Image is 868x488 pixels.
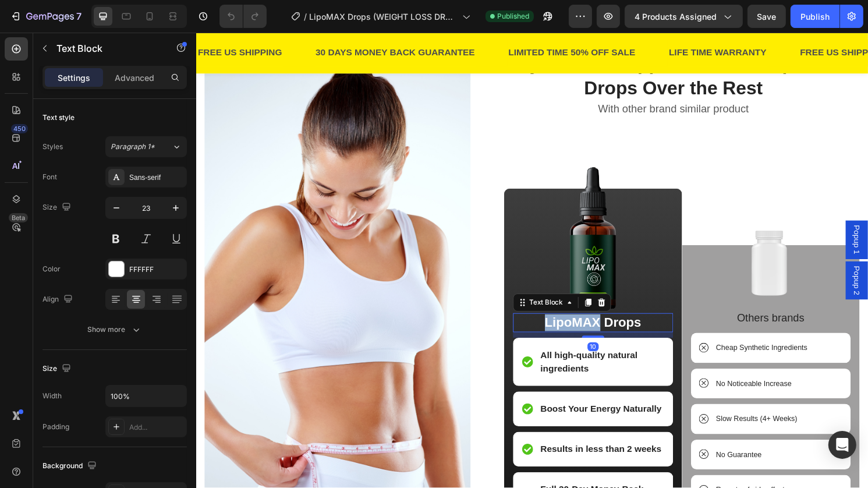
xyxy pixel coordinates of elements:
div: FFFFFF [129,264,184,275]
img: gempages_560787834538034266-11604624-75d1-4408-a03a-f9b0dbd36a80.png [355,136,471,292]
div: Add... [129,422,184,433]
p: Slow Results (4+ Weeks) [541,396,625,408]
span: Popup 1 [681,200,693,231]
div: Text style [42,112,75,123]
p: FREE US SHIPPING [628,13,715,30]
div: LIMITED TIME 50% OFF SALE [324,12,458,31]
p: Text Block [56,41,155,55]
span: 4 products assigned [635,10,717,23]
p: No Noticeable Increase [541,359,619,371]
span: Published [497,11,529,22]
button: Publish [791,5,839,28]
div: 450 [11,124,28,133]
input: Auto [106,386,186,406]
div: 30 DAYS MONEY BACK GUARANTEE [123,12,291,31]
div: Beta [9,213,28,222]
strong: All high-quality natural ingredients [358,330,459,354]
button: Paragraph 1* [105,136,187,157]
strong: Boost Your Energy Naturally [358,386,484,396]
span: Popup 2 [681,243,693,273]
span: / [304,10,307,23]
p: Reports of side effects [541,470,616,482]
p: LipoMAX Drops [331,293,495,310]
div: Rich Text Editor. Editing area: main [330,292,496,312]
p: Why Smart Shoppers Choose LipoMAX Drops Over the Rest [304,20,689,70]
p: Advanced [115,72,154,84]
div: Size [42,200,73,215]
div: Color [42,264,61,274]
p: 7 [76,9,82,23]
p: FREE US SHIPPING [2,13,89,30]
div: 10 [407,322,419,331]
span: LipoMAX Drops (WEIGHT LOSS DROPS) [309,10,458,23]
div: Show more [88,324,142,335]
div: Font [42,172,57,182]
span: Save [757,12,777,22]
div: Background [42,458,99,474]
div: Sans-serif [129,172,184,183]
div: Size [42,361,73,377]
p: Others brands [516,289,680,306]
div: Publish [800,10,830,23]
button: 4 products assigned [625,5,743,28]
iframe: Design area [196,33,868,488]
div: Open Intercom Messenger [828,431,856,459]
button: Show more [42,319,187,340]
p: No Guarantee [541,433,589,445]
strong: Results in less than 2 weeks [358,428,484,438]
p: Cheap Synthetic Ingredients [541,322,636,334]
div: Align [42,292,75,307]
p: With other brand similar product [304,73,689,87]
button: 7 [5,5,87,28]
div: Padding [42,422,69,432]
div: Undo/Redo [219,5,267,28]
img: gempages_540491501952566321-4441ce6e-c421-4259-9c4d-756c9d30f69e.png [564,199,630,287]
div: Width [42,391,62,401]
div: Text Block [344,275,384,286]
p: Settings [58,72,90,84]
h2: Rich Text Editor. Editing area: main [303,19,690,72]
div: LIFE TIME WARRANTY [490,12,594,31]
div: Styles [42,142,63,152]
span: Paragraph 1* [111,142,155,152]
button: Save [747,5,786,28]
